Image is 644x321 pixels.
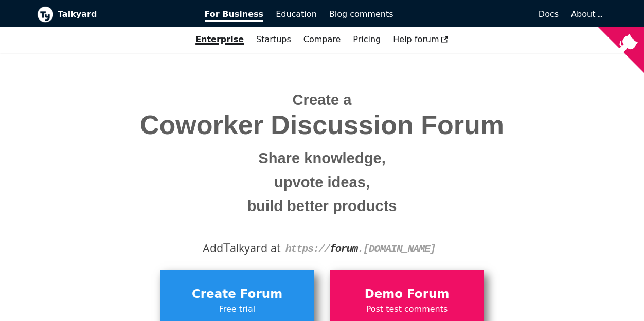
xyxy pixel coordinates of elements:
a: Enterprise [189,31,250,48]
a: Pricing [347,31,387,48]
span: Education [276,9,317,19]
a: About [571,9,601,19]
span: Help forum [393,34,449,44]
div: Add alkyard at [45,239,599,257]
a: Education [270,6,323,23]
img: Talkyard logo [37,6,53,23]
span: For Business [205,9,264,22]
small: upvote ideas, [45,171,599,195]
span: Create a [293,91,352,108]
span: Demo Forum [335,285,479,304]
span: Docs [539,9,559,19]
span: Blog comments [329,9,393,19]
a: Help forum [387,31,455,48]
b: Talkyard [58,8,190,21]
span: Coworker Discussion Forum [45,110,599,140]
span: Free trial [165,303,309,316]
strong: forum [330,243,357,255]
span: Create Forum [165,285,309,304]
a: Docs [400,6,565,23]
a: For Business [199,6,270,23]
span: Post test comments [335,303,479,316]
a: Talkyard logoTalkyard [37,6,190,23]
code: https:// . [DOMAIN_NAME] [285,243,436,255]
small: Share knowledge, [45,146,599,171]
a: Blog comments [323,6,400,23]
a: Startups [250,31,297,48]
small: build better products [45,194,599,218]
span: T [223,238,230,256]
a: Compare [303,34,341,44]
